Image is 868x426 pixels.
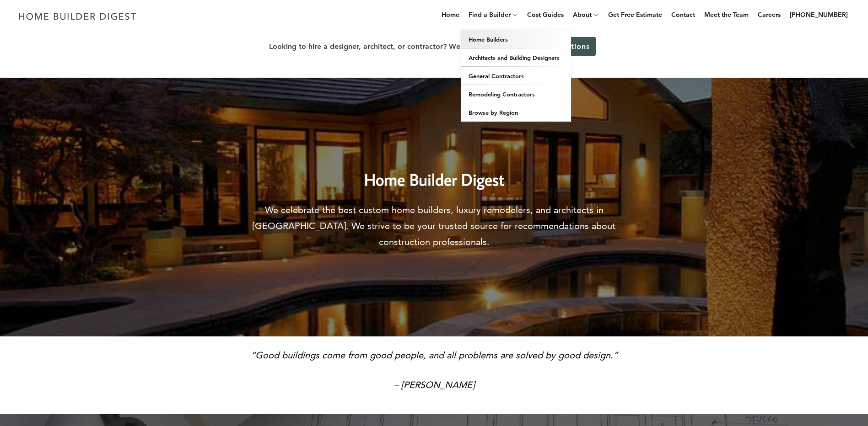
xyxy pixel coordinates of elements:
[251,350,618,361] em: “Good buildings come from good people, and all problems are solved by good design.”
[461,48,571,67] a: Architects and Building Designers
[461,103,571,122] a: Browse by Region
[240,151,629,192] h2: Home Builder Digest
[461,67,571,85] a: General Contractors
[461,30,571,48] a: Home Builders
[461,85,571,103] a: Remodeling Contractors
[240,202,629,250] p: We celebrate the best custom home builders, luxury remodelers, and architects in [GEOGRAPHIC_DATA...
[497,37,596,56] a: Get Recommendations
[15,7,140,25] img: Home Builder Digest
[394,379,474,390] em: – [PERSON_NAME]
[692,360,857,415] iframe: Drift Widget Chat Controller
